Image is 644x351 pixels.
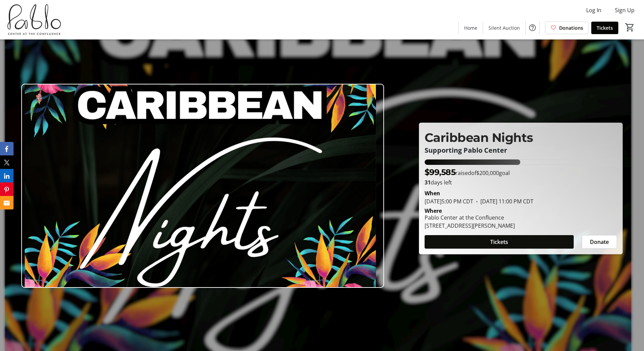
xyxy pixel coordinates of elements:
[425,235,574,249] button: Tickets
[425,208,442,214] div: Where
[425,130,533,145] span: Caribbean Nights
[582,235,617,249] button: Donate
[488,24,520,31] span: Silent Auction
[425,167,456,177] span: $99,585
[597,24,613,31] span: Tickets
[473,198,533,205] span: [DATE] 11:00 PM CDT
[591,22,618,34] a: Tickets
[425,179,431,186] span: 31
[4,3,64,36] img: Pablo Center's Logo
[473,198,480,205] span: -
[476,169,499,177] span: $200,000
[425,214,515,222] div: Pablo Center at the Confluence
[464,24,477,31] span: Home
[590,238,609,246] span: Donate
[483,22,525,34] a: Silent Auction
[490,238,508,246] span: Tickets
[624,21,636,33] button: Cart
[559,24,583,31] span: Donations
[425,189,440,197] div: When
[586,6,601,14] span: Log In
[615,6,635,14] span: Sign Up
[425,147,617,154] p: Supporting Pablo Center
[425,222,515,230] div: [STREET_ADDRESS][PERSON_NAME]
[425,159,617,165] div: 49.79288% of fundraising goal reached
[425,198,473,205] span: [DATE] 5:00 PM CDT
[425,178,617,186] p: days left
[21,84,384,288] img: Campaign CTA Media Photo
[545,22,589,34] a: Donations
[526,21,539,34] button: Help
[610,5,640,16] button: Sign Up
[459,22,483,34] a: Home
[581,5,607,16] button: Log In
[425,166,510,178] p: raised of goal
